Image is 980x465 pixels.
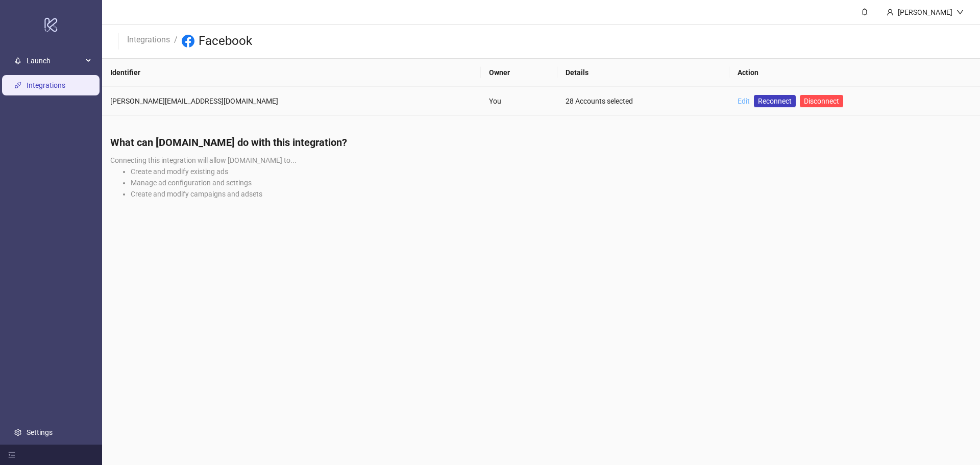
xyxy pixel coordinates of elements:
li: Create and modify existing ads [131,166,972,177]
th: Action [729,59,980,87]
a: Reconnect [754,95,796,107]
span: bell [861,8,868,15]
a: Edit [738,97,750,105]
div: [PERSON_NAME][EMAIL_ADDRESS][DOMAIN_NAME] [110,95,473,107]
th: Owner [481,59,557,87]
span: Connecting this integration will allow [DOMAIN_NAME] to... [110,156,297,164]
a: Integrations [27,81,65,89]
a: Integrations [125,33,172,44]
div: You [489,95,549,107]
h4: What can [DOMAIN_NAME] do with this integration? [110,135,972,150]
th: Identifier [102,59,481,87]
span: Reconnect [758,95,792,107]
button: Disconnect [800,95,843,107]
li: / [174,33,178,50]
a: Settings [27,428,53,436]
span: Launch [27,51,83,71]
span: menu-fold [8,451,15,458]
h3: Facebook [199,33,252,50]
span: rocket [14,57,21,64]
li: Manage ad configuration and settings [131,177,972,188]
th: Details [557,59,729,87]
div: [PERSON_NAME] [894,7,957,18]
div: 28 Accounts selected [566,95,721,107]
li: Create and modify campaigns and adsets [131,188,972,200]
span: down [957,9,964,16]
span: user [887,9,894,16]
span: Disconnect [804,97,839,105]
